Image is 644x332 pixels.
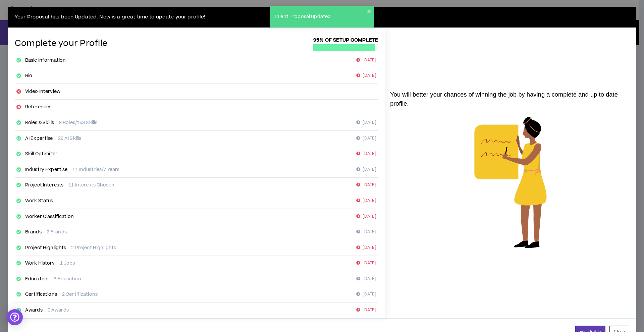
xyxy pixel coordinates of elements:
p: 2 Brands [47,229,67,235]
a: Industry Expertise [25,166,68,173]
p: 2 Certifications [62,291,98,298]
p: [DATE] [356,260,376,267]
p: [DATE] [356,135,376,142]
p: [DATE] [356,307,376,314]
p: You will better your chances of winning the job by having a complete and up to date profile. [385,90,636,108]
p: 11 Industries/7 Years [72,166,119,173]
p: [DATE] [356,166,376,173]
a: Education [25,276,49,282]
a: AI Expertise [25,135,53,142]
a: Brands [25,229,42,235]
a: Work Status [25,198,53,204]
p: 3 Education [54,276,81,282]
p: [DATE] [356,57,376,64]
p: 0 Awards [48,307,69,314]
p: 28 AI Skills [58,135,82,142]
p: [DATE] [356,119,376,126]
a: Roles & Skills [25,119,54,126]
p: [DATE] [356,213,376,220]
p: [DATE] [356,72,376,79]
a: Project Highlights [25,244,66,251]
p: 11 Interests Chosen [68,182,114,188]
p: [DATE] [356,182,376,188]
div: Talent Proposal Updated [272,11,367,22]
button: close [367,9,372,14]
a: Work History [25,260,55,267]
p: [DATE] [356,244,376,251]
p: 9 Roles/163 Skills [59,119,97,126]
a: Certifications [25,291,57,298]
p: 1 Jobs [60,260,75,267]
a: Video Interview [25,88,60,95]
a: Worker Classification [25,213,74,220]
p: [DATE] [356,151,376,157]
a: Awards [25,307,43,314]
p: [DATE] [356,198,376,204]
p: 95% of setup complete [313,37,378,44]
div: Your Proposal has been Updated. Now is a great time to update your profile! [8,7,636,28]
p: [DATE] [356,229,376,235]
a: Skill Optimizer [25,151,57,157]
h4: Complete your Profile [15,39,107,49]
p: [DATE] [356,291,376,298]
p: 2 Project Highlights [71,244,116,251]
div: Open Intercom Messenger [7,309,23,325]
a: Bio [25,72,32,79]
img: talent-matching-for-job.png [458,108,563,257]
a: Project Interests [25,182,63,188]
p: [DATE] [356,276,376,282]
a: References [25,104,51,110]
a: Basic Information [25,57,66,64]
